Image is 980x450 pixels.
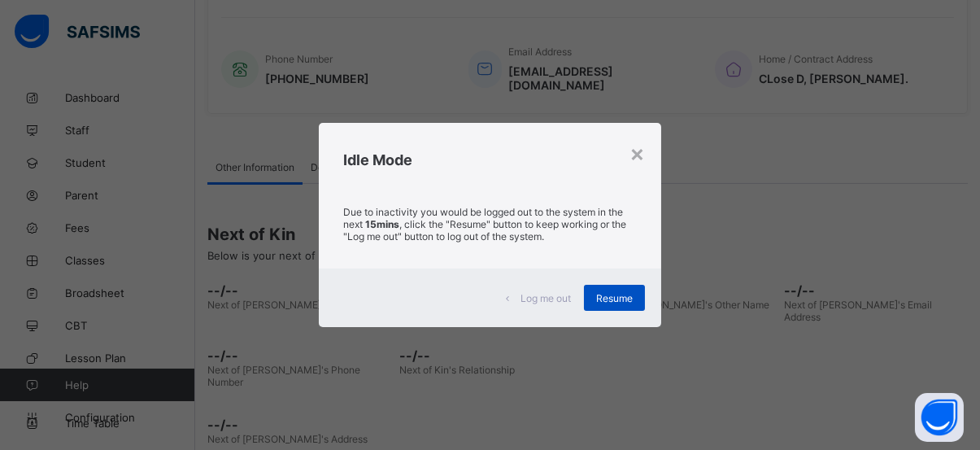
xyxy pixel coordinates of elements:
strong: 15mins [365,218,399,230]
span: Resume [596,292,633,304]
p: Due to inactivity you would be logged out to the system in the next , click the "Resume" button t... [343,206,638,242]
span: Log me out [520,292,571,304]
div: × [629,139,645,167]
button: Open asap [915,393,964,442]
h2: Idle Mode [343,151,638,168]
